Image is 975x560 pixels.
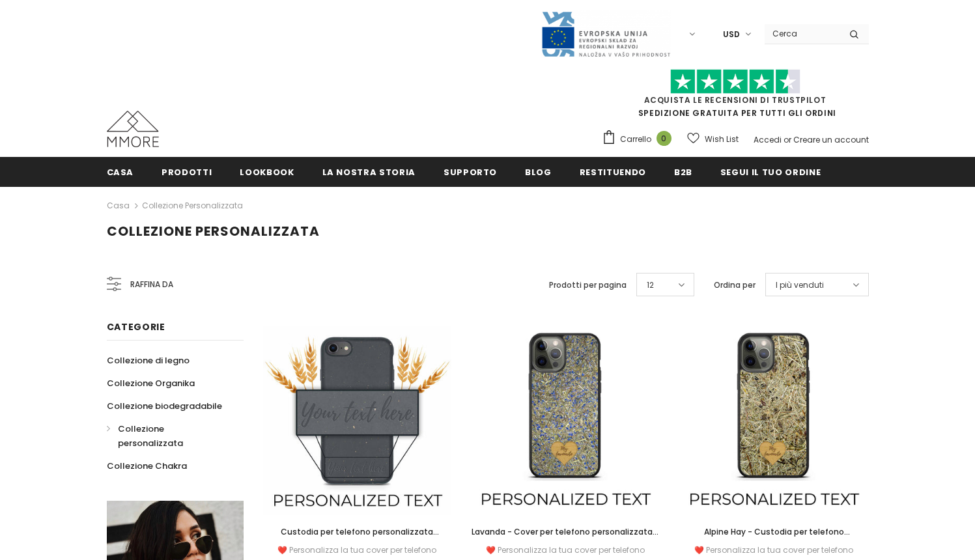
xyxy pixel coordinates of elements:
label: Ordina per [714,279,756,292]
span: La nostra storia [322,166,416,178]
a: Creare un account [793,134,869,145]
a: Prodotti [162,157,212,186]
span: Carrello [620,133,651,146]
a: Blog [525,157,552,186]
span: Collezione di legno [107,354,190,367]
a: Alpine Hay - Custodia per telefono personalizzata - Regalo personalizzato [679,525,868,539]
span: USD [723,28,740,41]
a: Lookbook [240,157,294,186]
img: Casi MMORE [107,111,159,147]
span: Blog [525,166,552,178]
span: Restituendo [580,166,646,178]
span: Collezione Chakra [107,460,187,472]
input: Search Site [765,24,840,43]
span: Collezione Organika [107,377,195,389]
span: Raffina da [130,277,173,292]
span: Collezione personalizzata [107,222,320,240]
span: Custodia per telefono personalizzata biodegradabile - nera [281,526,439,552]
span: Segui il tuo ordine [720,166,821,178]
span: B2B [674,166,692,178]
a: Carrello 0 [602,130,678,149]
a: Collezione personalizzata [107,417,229,455]
a: Segui il tuo ordine [720,157,821,186]
a: La nostra storia [322,157,416,186]
span: supporto [444,166,497,178]
span: I più venduti [776,279,824,292]
a: supporto [444,157,497,186]
span: Prodotti [162,166,212,178]
span: Lookbook [240,166,294,178]
a: Collezione di legno [107,349,190,372]
span: Alpine Hay - Custodia per telefono personalizzata - Regalo personalizzato [694,526,853,552]
span: Lavanda - Cover per telefono personalizzata - Regalo personalizzato [472,526,659,552]
span: Categorie [107,320,165,333]
a: Collezione personalizzata [142,200,243,211]
span: 0 [657,131,671,146]
a: Custodia per telefono personalizzata biodegradabile - nera [263,525,452,539]
a: Wish List [687,128,739,150]
span: 12 [647,279,654,292]
a: B2B [674,157,692,186]
a: Acquista le recensioni di TrustPilot [644,94,827,105]
span: SPEDIZIONE GRATUITA PER TUTTI GLI ORDINI [602,75,869,119]
a: Collezione Chakra [107,455,187,477]
a: Casa [107,198,130,214]
a: Collezione Organika [107,372,195,395]
label: Prodotti per pagina [549,279,627,292]
span: Collezione personalizzata [118,423,183,449]
span: Wish List [705,133,739,146]
img: Javni Razpis [541,10,671,58]
span: Casa [107,166,134,178]
img: Fidati di Pilot Stars [670,69,800,94]
a: Lavanda - Cover per telefono personalizzata - Regalo personalizzato [471,525,660,539]
span: Collezione biodegradabile [107,400,222,412]
a: Collezione biodegradabile [107,395,222,417]
a: Restituendo [580,157,646,186]
a: Accedi [754,134,782,145]
a: Casa [107,157,134,186]
span: or [784,134,791,145]
a: Javni Razpis [541,28,671,39]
